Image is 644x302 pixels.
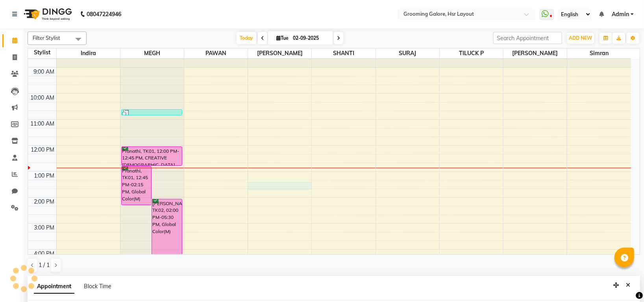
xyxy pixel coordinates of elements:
span: Indira [57,48,120,58]
div: Pranathi, TK01, 12:00 PM-12:45 PM, CREATIVE [DEMOGRAPHIC_DATA] HAIRCUT [122,147,182,165]
div: 9:00 AM [32,68,56,76]
img: logo [20,3,74,25]
span: PAWAN [184,48,248,58]
span: MEGH [120,48,184,58]
span: SURAJ [376,48,439,58]
div: 11:00 AM [29,120,56,128]
button: Close [622,279,634,291]
input: Search Appointment [493,32,562,44]
div: 3:00 PM [33,224,56,232]
span: TILUCK P [440,48,503,58]
span: 1 / 1 [39,261,50,269]
div: 4:00 PM [33,250,56,258]
span: Block Time [84,283,111,290]
span: [PERSON_NAME] [248,48,311,58]
span: Today [237,32,256,44]
div: 1:00 PM [33,172,56,180]
div: 10:00 AM [29,94,56,102]
span: ADD NEW [569,35,592,41]
span: Filter Stylist [33,35,60,41]
b: 08047224946 [87,3,121,25]
span: [PERSON_NAME] [503,48,567,58]
div: Pranathi, TK01, 12:45 PM-02:15 PM, Global Color(M) [122,167,152,205]
button: ADD NEW [567,33,594,44]
span: Appointment [34,280,74,294]
span: Simran [567,48,631,58]
span: Admin [612,10,629,19]
span: Tue [274,35,291,41]
input: 2025-09-02 [291,32,330,44]
div: 2:00 PM [33,198,56,206]
div: Stylist [28,48,56,57]
span: SHANTI [312,48,375,58]
div: 12:00 PM [30,146,56,154]
div: [PERSON_NAME], TK02, 02:00 PM-05:30 PM, Global Color(M) [152,199,182,290]
div: [PERSON_NAME], TK03, 10:35 AM-10:50 AM, [PERSON_NAME] desigh(craft) [122,109,182,115]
